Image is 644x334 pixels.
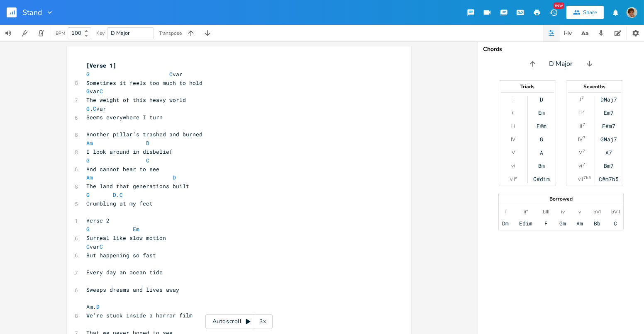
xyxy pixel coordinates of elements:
span: C [100,87,103,95]
div: Em [538,109,545,116]
span: C [170,70,173,78]
span: Seems everywhere I turn [87,114,163,121]
span: G [87,157,90,164]
span: . [87,191,123,198]
span: Sweeps dreams and lives away [87,286,180,293]
sup: 7b5 [583,174,591,181]
div: 3x [255,314,270,329]
span: Surreal like slow motion [87,234,166,242]
div: Bb [594,220,600,227]
sup: 7 [581,95,584,102]
span: [Verse 1] [87,62,117,69]
div: Gm [559,220,566,227]
span: Am [87,139,93,147]
span: D [146,139,150,147]
div: iii [511,123,515,129]
div: Bm [538,162,545,169]
div: vii [578,176,583,182]
div: C#m7b5 [599,176,619,182]
div: Dm [502,220,509,227]
div: F#m7 [602,123,615,129]
div: Borrowed [499,196,623,201]
sup: 7 [583,135,585,141]
div: vii° [510,176,517,182]
div: IV [511,136,515,143]
div: I [512,96,514,103]
div: bVI [593,208,601,215]
div: Sevenths [566,84,623,89]
span: Another pillar's trashed and burned [87,131,203,138]
span: And cannot bear to see [87,165,160,173]
sup: 7 [582,108,585,115]
div: New [554,2,564,9]
div: ii° [524,208,528,215]
span: Verse 2 [87,217,110,224]
div: GMaj7 [600,136,617,143]
div: v [578,208,581,215]
span: We're stuck inside a horror film [87,312,193,319]
div: Share [583,9,597,16]
div: iv [561,208,565,215]
span: var [87,87,103,95]
span: D Major [549,59,573,69]
div: iii [578,123,582,129]
div: bVII [611,208,620,215]
span: Every day an ocean tide [87,269,163,276]
sup: 7 [583,161,585,168]
sup: 7 [583,121,585,128]
span: Em [133,225,140,233]
div: Chords [483,46,639,52]
div: ii [512,109,515,116]
div: IV [578,136,583,143]
div: G [540,136,543,143]
span: Sometimes it feels too much to hold [87,79,203,87]
span: C [100,243,103,250]
span: G [87,105,90,112]
span: C [120,191,123,198]
div: ii [579,109,582,116]
div: vi [578,162,582,169]
div: Am [576,220,583,227]
span: But happening so fast [87,252,156,259]
span: G [87,87,90,95]
span: Am [87,174,93,181]
span: Am. [87,303,100,310]
img: scohenmusic [627,7,637,18]
span: I look around in disbelief [87,148,173,155]
div: A [540,149,543,156]
span: G [87,70,90,78]
div: F [544,220,548,227]
div: Key [96,31,105,36]
span: D [113,191,117,198]
span: Stand [22,9,42,16]
div: BPM [56,31,65,36]
span: C [146,157,150,164]
button: Share [566,6,604,19]
span: The land that generations built [87,182,190,190]
div: i [505,208,506,215]
span: C [93,105,97,112]
div: vi [511,162,515,169]
sup: 7 [583,148,585,155]
div: bIII [543,208,549,215]
div: Transpose [159,31,182,36]
span: C [87,243,90,250]
div: C [614,220,617,227]
div: Bm7 [604,162,614,169]
div: I [580,96,581,103]
div: Triads [499,84,556,89]
span: var [87,243,103,250]
div: V [512,149,515,156]
div: V [579,149,582,156]
div: DMaj7 [600,96,617,103]
span: . var [87,105,107,112]
div: C#dim [533,176,550,182]
div: Em7 [604,109,614,116]
span: Crumbling at my feet [87,200,153,207]
span: G [87,225,90,233]
div: D [540,96,543,103]
span: The weight of this heavy world [87,96,186,104]
span: D [173,174,176,181]
div: F#m [537,123,546,129]
span: D [97,303,100,310]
